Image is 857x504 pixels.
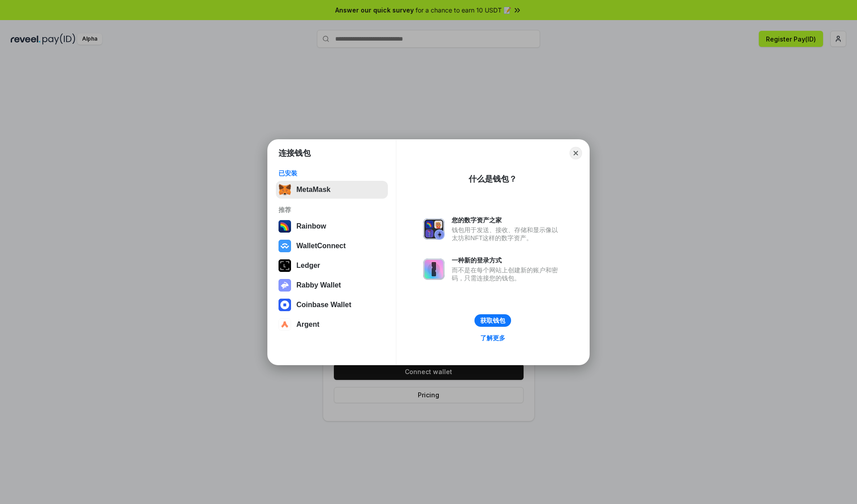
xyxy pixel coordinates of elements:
[423,218,445,240] img: svg+xml,%3Csvg%20xmlns%3D%22http%3A%2F%2Fwww.w3.org%2F2000%2Fsvg%22%20fill%3D%22none%22%20viewBox...
[276,181,388,199] button: MetaMask
[279,148,311,158] h1: 连接钱包
[296,321,320,329] div: Argent
[474,314,511,327] button: 获取钱包
[276,217,388,235] button: Rainbow
[296,262,320,270] div: Ledger
[296,186,330,194] div: MetaMask
[276,237,388,255] button: WalletConnect
[452,256,562,264] div: 一种新的登录方式
[475,332,511,344] a: 了解更多
[279,220,291,233] img: svg+xml,%3Csvg%20width%3D%22120%22%20height%3D%22120%22%20viewBox%3D%220%200%20120%20120%22%20fil...
[279,183,291,196] img: svg+xml,%3Csvg%20fill%3D%22none%22%20height%3D%2233%22%20viewBox%3D%220%200%2035%2033%22%20width%...
[279,318,291,331] img: svg+xml,%3Csvg%20width%3D%2228%22%20height%3D%2228%22%20viewBox%3D%220%200%2028%2028%22%20fill%3D...
[452,266,562,282] div: 而不是在每个网站上创建新的账户和密码，只需连接您的钱包。
[276,316,388,333] button: Argent
[480,317,505,325] div: 获取钱包
[276,276,388,294] button: Rabby Wallet
[452,226,562,242] div: 钱包用于发送、接收、存储和显示像以太坊和NFT这样的数字资产。
[296,222,326,230] div: Rainbow
[276,296,388,314] button: Coinbase Wallet
[279,299,291,311] img: svg+xml,%3Csvg%20width%3D%2228%22%20height%3D%2228%22%20viewBox%3D%220%200%2028%2028%22%20fill%3D...
[469,174,517,184] div: 什么是钱包？
[279,169,385,177] div: 已安装
[296,301,351,309] div: Coinbase Wallet
[279,240,291,252] img: svg+xml,%3Csvg%20width%3D%2228%22%20height%3D%2228%22%20viewBox%3D%220%200%2028%2028%22%20fill%3D...
[480,334,505,342] div: 了解更多
[279,279,291,292] img: svg+xml,%3Csvg%20xmlns%3D%22http%3A%2F%2Fwww.w3.org%2F2000%2Fsvg%22%20fill%3D%22none%22%20viewBox...
[296,281,341,289] div: Rabby Wallet
[570,147,582,159] button: Close
[296,242,346,250] div: WalletConnect
[276,257,388,275] button: Ledger
[279,206,385,214] div: 推荐
[279,259,291,272] img: svg+xml,%3Csvg%20xmlns%3D%22http%3A%2F%2Fwww.w3.org%2F2000%2Fsvg%22%20width%3D%2228%22%20height%3...
[423,258,445,280] img: svg+xml,%3Csvg%20xmlns%3D%22http%3A%2F%2Fwww.w3.org%2F2000%2Fsvg%22%20fill%3D%22none%22%20viewBox...
[452,216,562,224] div: 您的数字资产之家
